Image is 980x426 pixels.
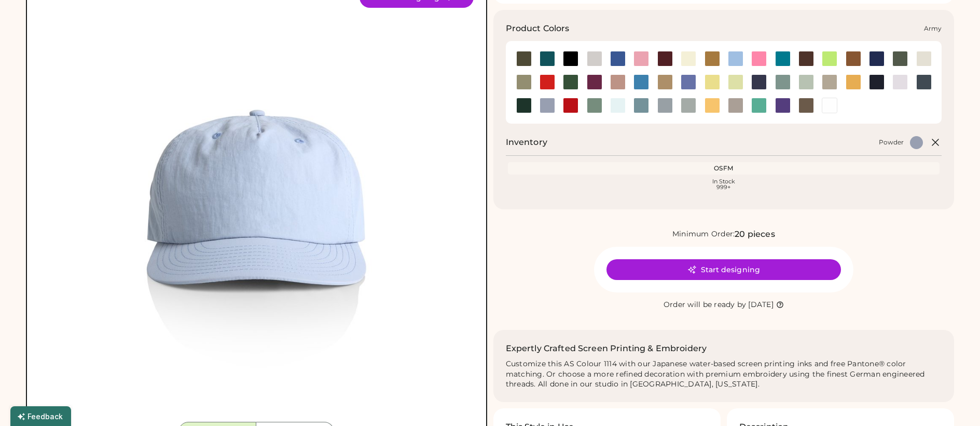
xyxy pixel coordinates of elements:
[606,259,841,280] button: Start designing
[506,359,942,390] div: Customize this AS Colour 1114 with our Japanese water-based screen printing inks and free Pantone...
[510,179,938,190] div: In Stock 999+
[931,379,975,424] iframe: Front Chat
[664,300,747,310] div: Order will be ready by
[510,164,938,172] div: OSFM
[506,342,707,355] h2: Expertly Crafted Screen Printing & Embroidery
[924,24,942,33] div: Army
[506,22,570,35] h3: Product Colors
[879,138,904,147] div: Powder
[735,228,775,241] div: 20 pieces
[748,300,774,310] div: [DATE]
[506,136,547,149] h2: Inventory
[672,229,735,239] div: Minimum Order:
